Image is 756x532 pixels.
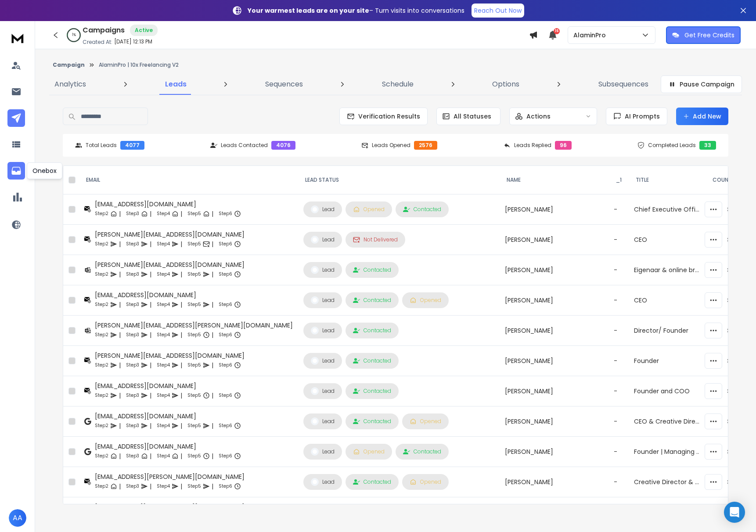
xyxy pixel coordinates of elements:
[353,448,385,455] div: Opened
[157,361,170,370] p: Step 4
[212,209,213,218] p: |
[119,240,121,248] p: |
[119,270,121,279] p: |
[403,206,441,213] div: Contacted
[500,346,608,376] td: [PERSON_NAME]
[157,452,170,460] p: Step 4
[629,467,706,497] td: Creative Director & Founder
[49,74,91,95] a: Analytics
[95,351,245,360] div: [PERSON_NAME][EMAIL_ADDRESS][DOMAIN_NAME]
[95,291,241,299] div: [EMAIL_ADDRESS][DOMAIN_NAME]
[126,452,139,460] p: Step 3
[95,452,108,460] p: Step 2
[150,452,151,460] p: |
[157,300,170,309] p: Step 4
[248,6,464,15] p: – Turn visits into conversations
[157,482,170,491] p: Step 4
[119,482,121,491] p: |
[180,209,182,218] p: |
[95,230,245,239] div: [PERSON_NAME][EMAIL_ADDRESS][DOMAIN_NAME]
[95,503,245,511] div: [PERSON_NAME][EMAIL_ADDRESS][DOMAIN_NAME]
[130,25,158,36] div: Active
[648,142,696,149] p: Completed Leads
[629,194,706,225] td: Chief Executive Officer
[119,331,121,339] p: |
[339,108,428,125] button: Verification Results
[454,112,491,121] p: All Statuses
[95,381,241,390] div: [EMAIL_ADDRESS][DOMAIN_NAME]
[187,421,201,430] p: Step 5
[500,285,608,316] td: [PERSON_NAME]
[95,472,245,481] div: [EMAIL_ADDRESS][PERSON_NAME][DOMAIN_NAME]
[219,361,232,370] p: Step 6
[608,285,629,316] td: -
[353,236,398,243] div: Not Delivered
[514,142,551,149] p: Leads Replied
[629,166,706,194] th: Title
[608,376,629,406] td: -
[126,270,139,279] p: Step 3
[353,357,391,364] div: Contacted
[187,331,201,339] p: Step 5
[95,321,293,330] div: [PERSON_NAME][EMAIL_ADDRESS][PERSON_NAME][DOMAIN_NAME]
[150,421,151,430] p: |
[212,391,213,400] p: |
[180,240,182,248] p: |
[95,209,108,218] p: Step 2
[500,406,608,437] td: [PERSON_NAME]
[27,162,62,179] div: Onebox
[487,74,525,95] a: Options
[608,225,629,255] td: -
[72,32,76,38] p: 1 %
[492,79,519,90] p: Options
[608,406,629,437] td: -
[500,497,608,528] td: [PERSON_NAME]
[414,141,437,150] div: 2576
[150,270,151,279] p: |
[180,361,182,370] p: |
[180,270,182,279] p: |
[355,112,420,121] span: Verification Results
[180,391,182,400] p: |
[160,74,192,95] a: Leads
[629,376,706,406] td: Founder and COO
[187,270,201,279] p: Step 5
[219,452,232,460] p: Step 6
[95,300,108,309] p: Step 2
[119,361,121,370] p: |
[150,240,151,248] p: |
[9,509,26,527] span: AA
[608,346,629,376] td: -
[699,141,716,150] div: 33
[180,421,182,430] p: |
[187,240,201,248] p: Step 5
[212,452,213,460] p: |
[353,418,391,425] div: Contacted
[150,361,151,370] p: |
[212,482,213,491] p: |
[500,316,608,346] td: [PERSON_NAME]
[500,194,608,225] td: [PERSON_NAME]
[157,391,170,400] p: Step 4
[95,270,108,279] p: Step 2
[353,206,385,213] div: Opened
[271,141,295,150] div: 4076
[157,331,170,339] p: Step 4
[95,200,241,208] div: [EMAIL_ADDRESS][DOMAIN_NAME]
[119,452,121,460] p: |
[187,300,201,309] p: Step 5
[95,240,108,248] p: Step 2
[526,112,551,121] p: Actions
[187,452,201,460] p: Step 5
[157,270,170,279] p: Step 4
[260,74,308,95] a: Sequences
[79,166,298,194] th: EMAIL
[95,421,108,430] p: Step 2
[311,236,335,244] div: Lead
[212,240,213,248] p: |
[311,417,335,425] div: Lead
[500,166,608,194] th: NAME
[311,205,335,213] div: Lead
[119,421,121,430] p: |
[86,142,117,149] p: Total Leads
